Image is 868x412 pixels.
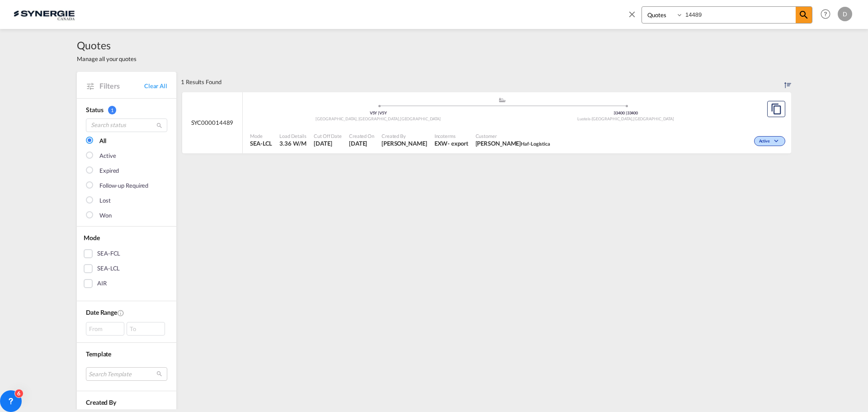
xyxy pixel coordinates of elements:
[99,137,106,146] div: All
[370,110,380,115] span: V5Y
[127,322,165,336] div: To
[316,116,400,121] span: [GEOGRAPHIC_DATA], [GEOGRAPHIC_DATA]
[434,133,468,139] span: Incoterms
[434,139,448,147] div: EXW
[382,139,427,147] span: Daniel Dico
[86,398,116,406] span: Created By
[754,136,785,146] div: Change Status Here
[349,139,374,147] span: 3 Sep 2025
[771,104,782,114] md-icon: assets/icons/custom/copyQuote.svg
[77,55,137,63] span: Manage all your quotes
[97,279,107,288] div: AIR
[476,133,550,139] span: Customer
[84,234,100,242] span: Mode
[191,118,234,127] span: SYC000014489
[99,166,119,175] div: Expired
[99,181,148,190] div: Follow-up Required
[448,139,468,147] div: - export
[84,249,170,258] md-checkbox: SEA-FCL
[156,122,163,129] md-icon: icon-magnify
[379,110,387,115] span: V5Y
[627,6,642,28] span: icon-close
[818,6,833,22] span: Help
[759,138,772,145] span: Active
[86,322,124,336] div: From
[476,139,550,147] span: Ivan Santana Haf-Logistica
[521,141,550,147] span: Haf-Logistica
[838,7,852,21] div: D
[86,322,167,336] span: From To
[108,106,116,114] span: 1
[314,133,342,139] span: Cut Off Date
[399,116,400,121] span: ,
[14,4,75,24] img: 1f56c880d42311ef80fc7dca854c8e59.png
[314,139,342,147] span: 3 Sep 2025
[181,72,222,92] div: 1 Results Found
[250,133,272,139] span: Mode
[627,9,637,19] md-icon: icon-close
[97,264,120,273] div: SEA-LCL
[279,140,306,147] span: 3.36 W/M
[77,38,137,52] span: Quotes
[382,133,427,139] span: Created By
[613,110,627,115] span: 33400
[627,110,638,115] span: 33400
[683,7,796,23] input: Enter Quotation Number
[250,139,272,147] span: SEA-LCL
[99,152,116,161] div: Active
[349,133,374,139] span: Created On
[84,264,170,273] md-checkbox: SEA-LCL
[796,7,812,23] span: icon-magnify
[86,105,167,114] div: Status 1
[279,133,307,139] span: Load Details
[86,308,117,316] span: Date Range
[378,110,379,115] span: |
[97,249,120,258] div: SEA-FCL
[86,350,111,358] span: Template
[99,81,144,91] span: Filters
[434,139,468,147] div: EXW export
[84,279,170,288] md-checkbox: AIR
[400,116,441,121] span: [GEOGRAPHIC_DATA]
[633,116,674,121] span: [GEOGRAPHIC_DATA]
[86,106,103,114] span: Status
[86,118,167,132] input: Search status
[767,101,785,117] button: Copy Quote
[798,9,809,20] md-icon: icon-magnify
[117,309,124,317] md-icon: Created On
[99,211,112,220] div: Won
[577,116,633,121] span: Luoteis-[GEOGRAPHIC_DATA]
[182,92,791,154] div: SYC000014489 assets/icons/custom/ship-fill.svgassets/icons/custom/roll-o-plane.svgOrigin CanadaDe...
[144,82,167,90] a: Clear All
[497,98,508,102] md-icon: assets/icons/custom/ship-fill.svg
[784,72,791,92] div: Sort by: Created On
[632,116,633,121] span: ,
[818,6,838,23] div: Help
[626,110,627,115] span: |
[772,139,783,144] md-icon: icon-chevron-down
[99,196,111,205] div: Lost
